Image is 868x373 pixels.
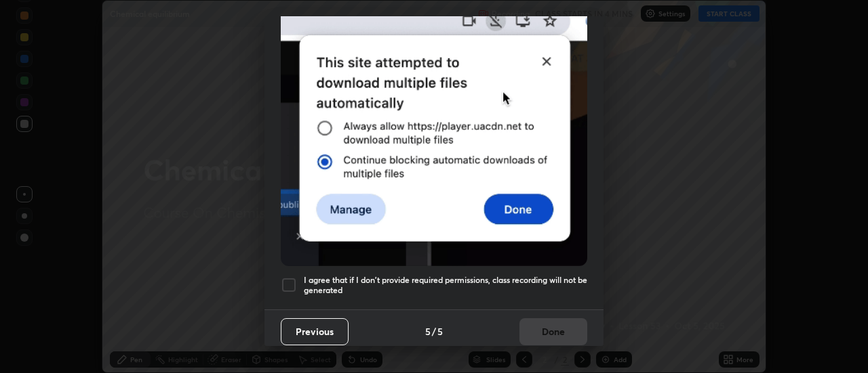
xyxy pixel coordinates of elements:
[281,318,349,345] button: Previous
[304,275,587,296] h5: I agree that if I don't provide required permissions, class recording will not be generated
[425,324,431,338] h4: 5
[437,324,443,338] h4: 5
[432,324,436,338] h4: /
